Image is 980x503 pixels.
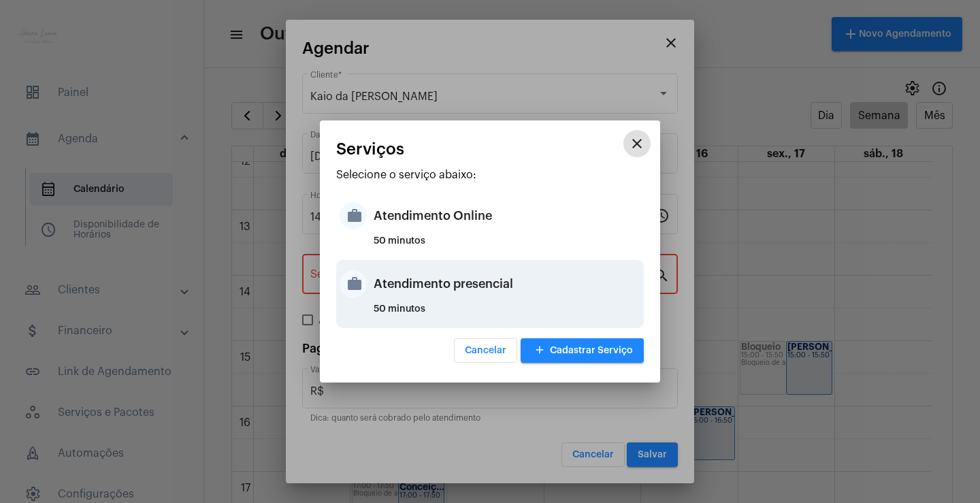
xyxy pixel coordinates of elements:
[629,135,645,152] mat-icon: close
[336,140,404,158] span: Serviços
[336,169,644,181] p: Selecione o serviço abaixo:
[374,304,640,325] div: 50 minutos
[340,202,367,229] mat-icon: work
[374,195,640,236] div: Atendimento Online
[521,338,644,363] button: Cadastrar Serviço
[532,346,633,355] span: Cadastrar Serviço
[532,342,548,360] mat-icon: add
[465,346,506,355] span: Cancelar
[454,338,517,363] button: Cancelar
[374,236,640,257] div: 50 minutos
[340,270,367,297] mat-icon: work
[374,263,640,304] div: Atendimento presencial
